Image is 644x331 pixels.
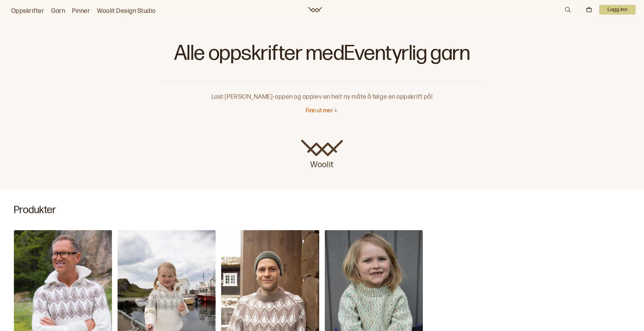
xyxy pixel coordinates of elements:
p: Woolit [301,156,343,170]
h1: Alle oppskrifter med Eventyrlig garn [161,42,483,70]
a: Oppskrifter [11,6,44,16]
button: Finn ut mer [306,107,338,115]
a: Pinner [72,6,90,16]
a: Woolit [301,140,343,170]
p: Finn ut mer [306,107,333,115]
button: User dropdown [599,5,636,15]
img: Woolit [301,140,343,156]
a: Woolit [308,7,322,13]
p: Logg inn [599,5,636,15]
a: Woolit Design Studio [97,6,156,16]
p: Last [PERSON_NAME]-appen og opplev en helt ny måte å følge en oppskrift på! [161,81,483,102]
a: Garn [51,6,65,16]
